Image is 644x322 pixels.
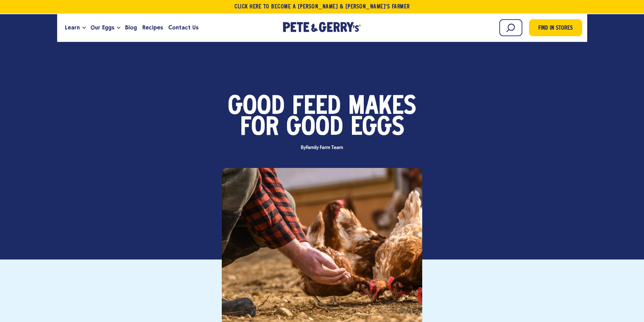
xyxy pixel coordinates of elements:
span: Learn [65,23,80,32]
a: Our Eggs [88,19,117,37]
a: Learn [62,19,82,37]
span: Find in Stores [538,24,573,33]
a: Find in Stores [529,19,582,36]
span: Family Farm Team [306,145,343,150]
input: Search [499,19,522,36]
span: Good [228,97,285,118]
span: Makes [348,97,416,118]
span: Our Eggs [91,23,114,32]
a: Recipes [140,19,166,37]
button: Open the dropdown menu for Our Eggs [117,27,120,29]
span: for [240,118,279,139]
span: Good [286,118,343,139]
span: Eggs [351,118,404,139]
span: Blog [125,23,137,32]
button: Open the dropdown menu for Learn [82,27,86,29]
span: Feed [292,97,341,118]
span: By [297,145,346,150]
span: Contact Us [168,23,198,32]
a: Blog [122,19,140,37]
span: Recipes [142,23,163,32]
a: Contact Us [166,19,201,37]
